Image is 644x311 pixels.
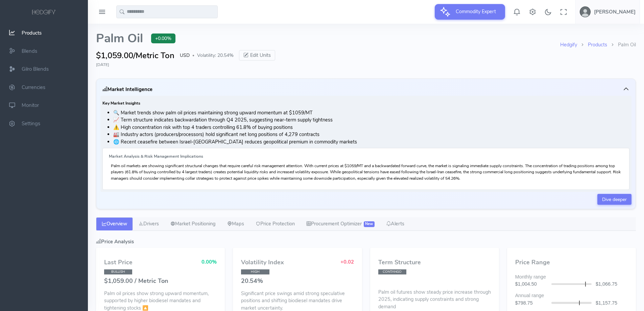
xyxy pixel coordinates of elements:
[588,41,607,48] a: Products
[515,259,628,266] h4: Price Range
[22,120,40,127] span: Settings
[511,292,632,299] div: Annual range
[241,259,284,266] h4: Volatility Index
[31,9,57,16] img: logo
[380,217,410,231] a: Alerts
[102,87,152,92] h5: Market Intelligence
[301,217,380,231] a: Procurement Optimizer
[96,217,133,231] a: Overview
[102,101,629,106] h6: Key Market Insights
[151,34,175,43] span: +0.00%
[241,269,269,274] span: HIGH
[580,6,591,17] img: user-image
[22,48,37,54] span: Blends
[22,102,39,109] span: Monitor
[104,259,133,266] h4: Last Price
[192,54,194,57] span: ●
[100,83,631,96] button: Market Intelligence
[239,50,275,61] button: Edit Units
[111,163,621,181] p: Palm oil markets are showing significant structural changes that require careful risk management ...
[560,41,577,48] a: Hedgify
[511,273,632,281] div: Monthly range
[22,84,45,91] span: Currencies
[22,66,49,72] span: Gilro Blends
[250,217,301,231] a: Price Protection
[197,52,234,59] span: Volatility: 20.54%
[511,299,551,307] div: $798.75
[435,8,505,15] a: Commodity Expert
[113,138,629,146] li: 🌐 Recent ceasefire between Israel-[GEOGRAPHIC_DATA] reduces geopolitical premium in commodity mar...
[113,116,629,124] li: 📈 Term structure indicates backwardation through Q4 2025, suggesting near-term supply tightness
[378,287,491,311] p: Palm oil futures show steady price increase through 2025, indicating supply constraints and stron...
[109,154,623,159] h6: Market Analysis & Risk Management Implications
[96,62,636,68] div: [DATE]
[378,269,406,274] span: CONTANGO
[241,278,354,285] h4: 20.54%
[96,32,143,45] span: Palm Oil
[113,131,629,138] li: 🏭 Industry actors (producers/processors) hold significant net long positions of 4,279 contracts
[378,259,491,266] h4: Term Structure
[22,29,42,36] span: Products
[113,124,629,131] li: ⚠️ High concentration risk with top 4 traders controlling 61.8% of buying positions
[221,217,250,231] a: Maps
[592,281,632,288] div: $1,066.75
[594,9,636,15] h5: [PERSON_NAME]
[340,259,354,265] span: +0.02
[364,221,375,227] span: New
[180,52,190,59] span: USD
[104,269,132,274] span: BULLISH
[607,41,636,49] li: Palm Oil
[133,217,165,231] a: Drivers
[511,281,551,288] div: $1,004.50
[96,239,636,244] h5: Price Analysis
[435,4,505,20] button: Commodity Expert
[113,109,629,117] li: 🔍 Market trends show palm oil prices maintaining strong upward momentum at $1059/MT
[201,259,217,265] span: 0.00%
[597,194,631,205] a: Dive deeper
[165,217,221,231] a: Market Positioning
[452,4,500,19] span: Commodity Expert
[96,49,174,62] span: $1,059.00/Metric Ton
[592,299,632,307] div: $1,157.75
[104,278,217,285] h4: $1,059.00 / Metric Ton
